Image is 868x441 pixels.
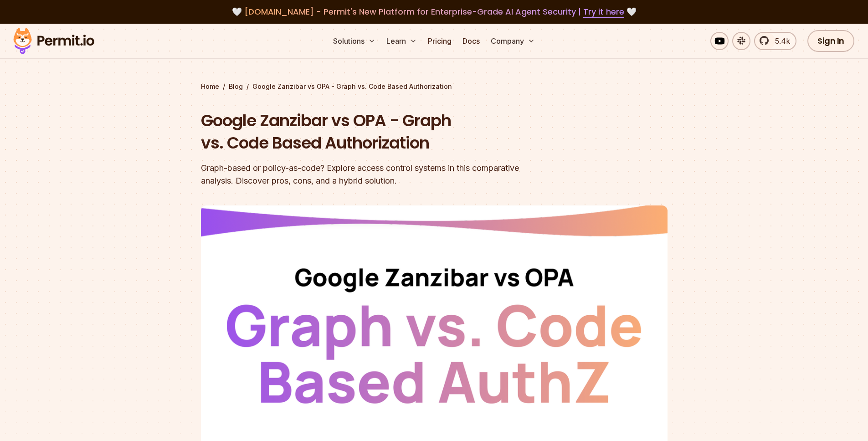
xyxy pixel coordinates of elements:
div: 🤍 🤍 [22,5,846,18]
a: 5.4k [754,32,796,50]
a: Pricing [424,32,455,50]
button: Learn [383,32,421,50]
a: Try it here [583,6,624,18]
a: Docs [459,32,483,50]
span: [DOMAIN_NAME] - Permit's New Platform for Enterprise-Grade AI Agent Security | [244,6,624,17]
button: Solutions [329,32,379,50]
h1: Google Zanzibar vs OPA - Graph vs. Code Based Authorization [201,109,551,154]
img: Permit logo [9,26,98,56]
a: Blog [229,82,243,91]
button: Company [487,32,539,50]
a: Home [201,82,219,91]
span: 5.4k [770,36,790,46]
div: / / [201,82,668,91]
a: Sign In [807,30,854,52]
div: Graph-based or policy-as-code? Explore access control systems in this comparative analysis. Disco... [201,162,551,187]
